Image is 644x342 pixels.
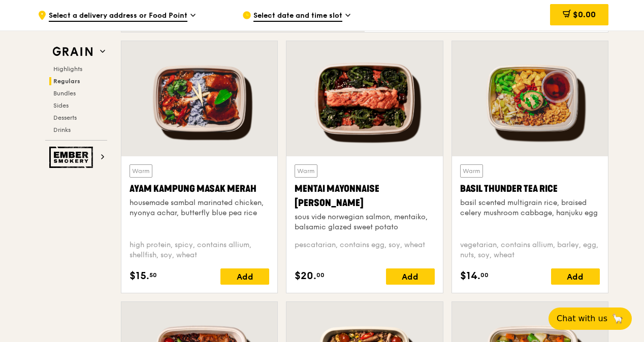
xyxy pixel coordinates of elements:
[130,240,269,260] div: high protein, spicy, contains allium, shellfish, soy, wheat
[253,11,342,22] span: Select date and time slot
[295,240,434,260] div: pescatarian, contains egg, soy, wheat
[149,271,157,279] span: 50
[53,78,80,85] span: Regulars
[295,268,316,284] span: $20.
[130,182,269,196] div: Ayam Kampung Masak Merah
[460,198,600,218] div: basil scented multigrain rice, braised celery mushroom cabbage, hanjuku egg
[295,212,434,232] div: sous vide norwegian salmon, mentaiko, balsamic glazed sweet potato
[295,182,434,210] div: Mentai Mayonnaise [PERSON_NAME]
[53,114,77,121] span: Desserts
[53,65,82,73] span: Highlights
[53,102,69,109] span: Sides
[573,10,596,19] span: $0.00
[130,164,152,178] div: Warm
[49,11,187,22] span: Select a delivery address or Food Point
[130,268,149,284] span: $15.
[480,271,489,279] span: 00
[460,164,483,178] div: Warm
[49,43,96,61] img: Grain web logo
[551,268,600,285] div: Add
[295,164,317,178] div: Warm
[130,198,269,218] div: housemade sambal marinated chicken, nyonya achar, butterfly blue pea rice
[557,313,607,325] span: Chat with us
[460,182,600,196] div: Basil Thunder Tea Rice
[386,268,435,285] div: Add
[53,90,76,97] span: Bundles
[611,313,624,325] span: 🦙
[460,240,600,260] div: vegetarian, contains allium, barley, egg, nuts, soy, wheat
[316,271,325,279] span: 00
[53,126,71,133] span: Drinks
[460,268,480,284] span: $14.
[220,268,269,285] div: Add
[49,147,96,168] img: Ember Smokery web logo
[549,307,632,330] button: Chat with us🦙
